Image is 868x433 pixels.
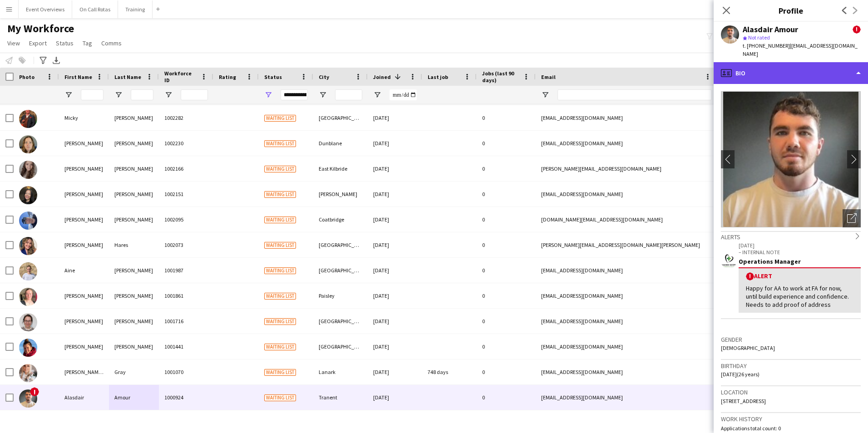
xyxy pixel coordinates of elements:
div: 1002095 [159,207,213,232]
span: Rating [219,74,236,80]
h3: Location [721,388,861,396]
div: 1001861 [159,283,213,308]
div: [DATE] [368,385,422,410]
span: Status [264,74,282,80]
span: Last Name [114,74,141,80]
div: 1001441 [159,334,213,359]
h3: Profile [714,5,868,16]
button: On Call Rotas [72,0,118,18]
div: [PERSON_NAME] [59,283,109,308]
img: Erin McInally [19,339,37,357]
button: Open Filter Menu [373,91,381,99]
p: [DATE] [739,242,861,249]
div: [GEOGRAPHIC_DATA] [313,258,368,283]
input: First Name Filter Input [81,89,104,100]
div: [EMAIL_ADDRESS][DOMAIN_NAME] [536,105,717,130]
input: Joined Filter Input [390,89,417,100]
span: Waiting list [264,293,296,300]
div: East Kilbride [313,156,368,181]
div: Amour [109,385,159,410]
img: Nicky McPherson [19,135,37,153]
div: [PERSON_NAME] [109,207,159,232]
span: My Workforce [7,22,74,35]
input: Workforce ID Filter Input [181,89,208,100]
span: [DATE] (26 years) [721,371,759,378]
img: Naomi Patterson [19,288,37,306]
div: 0 [477,105,536,130]
div: Bio [714,62,868,84]
div: [EMAIL_ADDRESS][DOMAIN_NAME] [536,258,717,283]
span: | [EMAIL_ADDRESS][DOMAIN_NAME] [743,42,858,57]
div: 0 [477,156,536,181]
span: Email [541,74,556,80]
span: Tag [83,39,92,47]
span: [DEMOGRAPHIC_DATA] [721,344,775,351]
div: Hares [109,232,159,257]
div: [GEOGRAPHIC_DATA] [313,105,368,130]
div: [PERSON_NAME] [PERSON_NAME] [59,359,109,384]
span: [STREET_ADDRESS] [721,398,766,404]
div: [PERSON_NAME] [109,131,159,156]
div: 1002230 [159,131,213,156]
div: [GEOGRAPHIC_DATA] [313,232,368,257]
div: [EMAIL_ADDRESS][DOMAIN_NAME] [536,334,717,359]
app-action-btn: Export XLSX [51,55,62,66]
div: [PERSON_NAME] [59,309,109,334]
a: Export [25,37,50,49]
div: [DATE] [368,131,422,156]
span: Comms [101,39,122,47]
img: Emily Dowling [19,186,37,204]
h3: Birthday [721,362,861,370]
button: Open Filter Menu [319,91,327,99]
div: 1002151 [159,182,213,207]
span: Waiting list [264,140,296,147]
div: [PERSON_NAME] [59,207,109,232]
div: 1002073 [159,232,213,257]
img: Crew avatar or photo [721,91,861,227]
div: [PERSON_NAME][EMAIL_ADDRESS][DOMAIN_NAME] [536,156,717,181]
div: [DATE] [368,207,422,232]
div: 1001716 [159,309,213,334]
div: Gray [109,359,159,384]
div: [PERSON_NAME] [109,258,159,283]
div: [PERSON_NAME] [59,156,109,181]
input: City Filter Input [335,89,362,100]
button: Open Filter Menu [264,91,272,99]
div: [DATE] [368,309,422,334]
div: [PERSON_NAME] [59,232,109,257]
div: 0 [477,283,536,308]
div: [PERSON_NAME] [59,182,109,207]
div: 1001987 [159,258,213,283]
h3: Work history [721,415,861,423]
div: [EMAIL_ADDRESS][DOMAIN_NAME] [536,359,717,384]
div: 0 [477,334,536,359]
img: Blaine Baird [19,212,37,230]
div: 0 [477,258,536,283]
span: Not rated [748,34,770,41]
div: 0 [477,309,536,334]
div: [EMAIL_ADDRESS][DOMAIN_NAME] [536,131,717,156]
span: First Name [64,74,92,80]
img: Aine Macpherson [19,262,37,280]
div: [EMAIL_ADDRESS][DOMAIN_NAME] [536,309,717,334]
div: 748 days [422,359,477,384]
a: View [4,37,24,49]
div: [PERSON_NAME] [59,131,109,156]
div: 0 [477,359,536,384]
div: Alasdair [59,385,109,410]
div: Dunblane [313,131,368,156]
div: [DATE] [368,258,422,283]
button: Event Overviews [19,0,72,18]
div: [PERSON_NAME] [109,182,159,207]
span: City [319,74,329,80]
div: Aine [59,258,109,283]
div: [DATE] [368,156,422,181]
div: [DATE] [368,359,422,384]
span: Waiting list [264,394,296,401]
img: Katrina McGougan [19,313,37,331]
span: Waiting list [264,191,296,198]
button: Open Filter Menu [114,91,123,99]
div: [PERSON_NAME] [109,105,159,130]
span: Jobs (last 90 days) [482,70,519,84]
span: View [7,39,20,47]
